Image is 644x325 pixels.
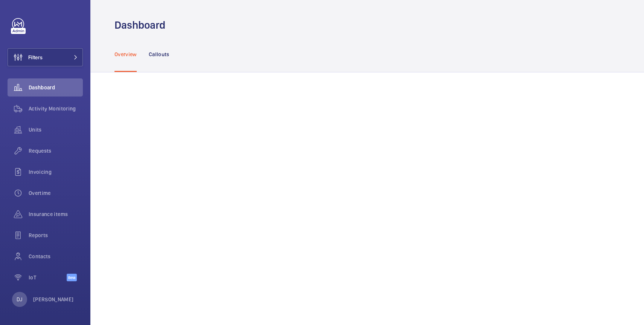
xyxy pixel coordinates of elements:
span: Contacts [29,253,83,260]
span: Overtime [29,189,83,197]
span: Reports [29,231,83,239]
h1: Dashboard [114,18,170,32]
span: Insurance items [29,210,83,218]
span: Units [29,126,83,133]
span: Activity Monitoring [29,105,83,112]
span: Requests [29,147,83,155]
span: IoT [29,274,67,281]
span: Invoicing [29,168,83,176]
span: Filters [28,54,43,61]
p: Callouts [149,51,169,58]
span: Beta [67,274,77,281]
p: [PERSON_NAME] [33,296,74,303]
p: Overview [114,51,137,58]
span: Dashboard [29,84,83,91]
button: Filters [8,48,83,66]
p: DJ [17,296,22,303]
